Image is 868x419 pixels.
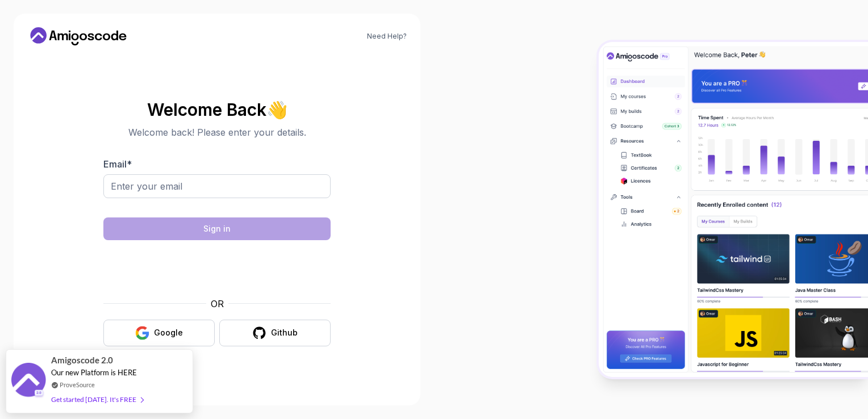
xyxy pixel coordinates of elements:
[219,320,331,346] button: Github
[51,368,137,377] span: Our new Platform is HERE
[599,42,868,377] img: Amigoscode Dashboard
[211,297,224,311] p: OR
[103,320,215,346] button: Google
[11,363,45,400] img: provesource social proof notification image
[203,223,231,234] div: Sign in
[103,174,331,198] input: Enter your email
[266,100,287,119] span: 👋
[51,393,143,406] div: Get started [DATE]. It's FREE
[154,327,183,338] div: Google
[60,381,95,388] a: ProveSource
[27,27,130,45] a: Home link
[103,125,331,139] p: Welcome back! Please enter your details.
[271,327,298,338] div: Github
[131,247,303,290] iframe: Widget containing checkbox for hCaptcha security challenge
[51,354,113,367] span: Amigoscode 2.0
[103,217,331,240] button: Sign in
[367,32,407,41] a: Need Help?
[103,100,331,119] h2: Welcome Back
[103,158,132,170] label: Email *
